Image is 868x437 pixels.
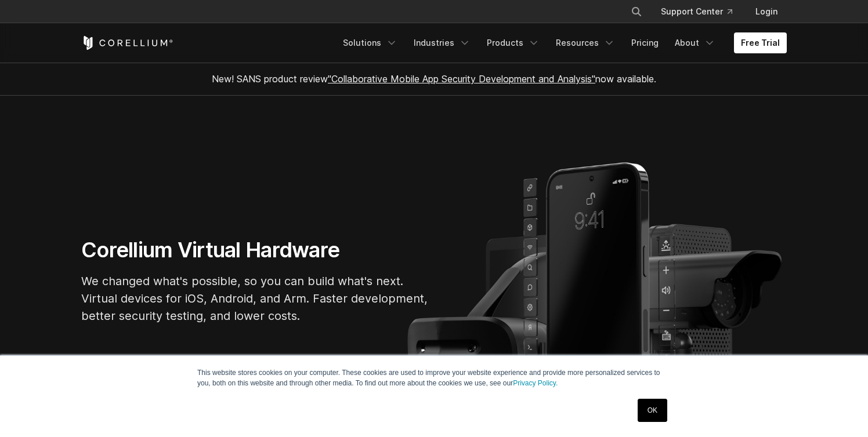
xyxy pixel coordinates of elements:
[336,32,787,53] div: Navigation Menu
[81,36,173,50] a: Corellium Home
[197,367,671,388] p: This website stores cookies on your computer. These cookies are used to improve your website expe...
[734,32,787,53] a: Free Trial
[212,73,656,85] span: New! SANS product review now available.
[746,1,787,22] a: Login
[407,32,478,53] a: Industries
[336,32,404,53] a: Solutions
[652,1,742,22] a: Support Center
[638,399,667,422] a: OK
[549,32,622,53] a: Resources
[617,1,787,22] div: Navigation Menu
[81,272,429,325] p: We changed what's possible, so you can build what's next. Virtual devices for iOS, Android, and A...
[624,32,666,53] a: Pricing
[513,379,558,387] a: Privacy Policy.
[480,32,547,53] a: Products
[626,1,647,22] button: Search
[668,32,722,53] a: About
[328,73,595,85] a: "Collaborative Mobile App Security Development and Analysis"
[81,237,429,263] h1: Corellium Virtual Hardware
